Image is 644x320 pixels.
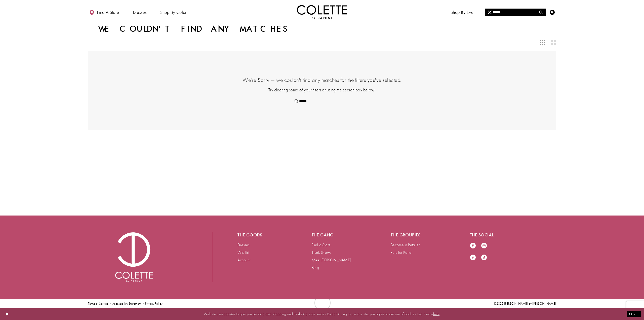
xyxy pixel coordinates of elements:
[237,242,249,247] a: Dresses
[467,240,495,264] ul: Follow us
[312,232,371,237] h5: The gang
[88,5,120,19] a: Find a store
[145,302,162,305] a: Privacy Policy
[237,257,250,263] a: Account
[391,232,450,237] h5: The groupies
[470,242,476,249] a: Visit our Facebook - Opens in new tab
[433,311,439,316] a: here
[548,5,556,19] a: Check Wishlist
[312,242,331,247] a: Find a Store
[292,97,301,105] button: Submit Search
[627,311,641,317] button: Submit Dialog
[115,232,153,282] img: Colette by Daphne
[112,302,141,305] a: Accessibility Statement
[451,10,477,15] span: Shop By Event
[536,9,546,16] button: Submit Search
[132,5,148,19] span: Dresses
[88,302,108,305] a: Terms of Service
[297,5,347,19] img: Colette by Daphne
[391,242,420,247] a: Become a Retailer
[312,257,351,263] a: Meet [PERSON_NAME]
[391,250,412,255] a: Retailer Portal
[485,9,546,16] input: Search
[481,242,487,249] a: Visit our Instagram - Opens in new tab
[237,232,291,237] h5: The goods
[470,232,529,237] h5: The social
[449,5,478,19] span: Shop By Event
[133,10,147,15] span: Dresses
[312,250,331,255] a: Trunk Shows
[85,37,559,48] div: Layout Controls
[98,24,290,34] h1: We couldn't find any matches
[537,5,545,19] a: Toggle search
[485,9,495,16] button: Close Search
[481,254,487,261] a: Visit our TikTok - Opens in new tab
[470,254,476,261] a: Visit our Pinterest - Opens in new tab
[312,265,319,270] a: Blog
[113,87,531,93] p: Try clearing some of your filters or using the search box below.
[297,5,347,19] a: Visit Home Page
[292,97,353,105] input: Search
[86,302,164,305] ul: Post footer menu
[159,5,188,19] span: Shop by color
[494,301,556,306] span: ©2025 [PERSON_NAME] by [PERSON_NAME]
[485,9,546,16] div: Search form
[97,10,119,15] span: Find a store
[237,250,249,255] a: Wishlist
[36,311,608,317] p: Website uses cookies to give you personalized shopping and marketing experiences. By continuing t...
[3,310,12,318] button: Close Dialog
[115,232,153,282] a: Visit Colette by Daphne Homepage
[540,40,545,45] span: Switch layout to 3 columns
[551,40,556,45] span: Switch layout to 2 columns
[113,76,531,84] h4: We're Sorry — we couldn't find any matches for the filters you've selected.
[292,97,353,105] div: Search form
[489,5,526,19] a: Meet the designer
[160,10,187,15] span: Shop by color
